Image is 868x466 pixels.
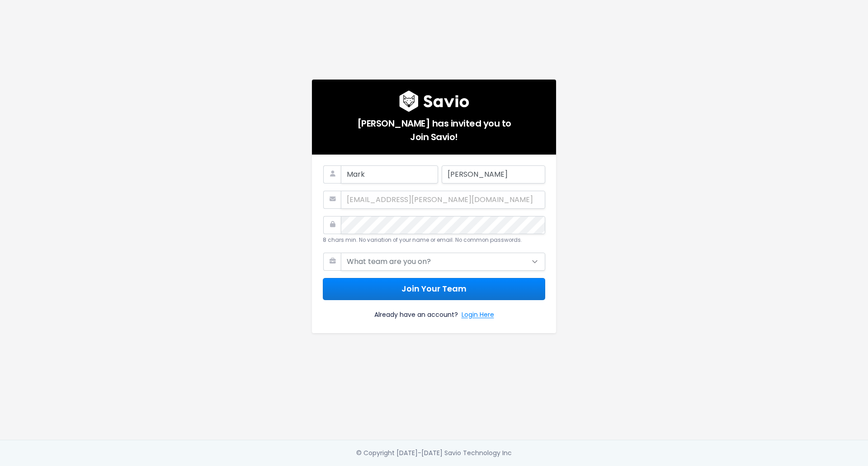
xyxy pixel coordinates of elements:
[425,169,436,180] keeper-lock: Open Keeper Popup
[323,278,545,300] button: Join Your Team
[399,90,469,112] img: logo600x187.a314fd40982d.png
[341,165,438,184] input: First Name
[442,165,545,184] input: Last Name
[462,309,494,322] a: Login Here
[529,169,540,180] keeper-lock: Open Keeper Popup
[323,112,545,144] h5: [PERSON_NAME] has invited you to Join Savio!
[323,300,545,322] div: Already have an account?
[323,236,522,244] small: 8 chars min. No variation of your name or email. No common passwords.
[356,447,512,459] div: © Copyright [DATE]-[DATE] Savio Technology Inc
